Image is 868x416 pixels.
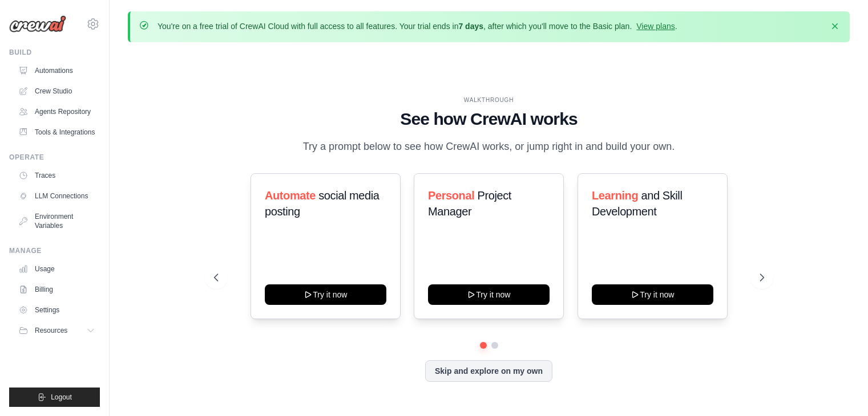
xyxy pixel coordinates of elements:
[428,284,550,305] button: Try it now
[265,284,386,305] button: Try it now
[214,109,764,129] h1: See how CrewAI works
[9,246,100,255] div: Manage
[9,153,100,162] div: Operate
[35,326,67,335] span: Resources
[636,22,675,31] a: View plans
[458,22,483,31] strong: 7 days
[592,189,682,218] span: and Skill Development
[9,48,100,57] div: Build
[158,21,677,32] p: You're on a free trial of CrewAI Cloud with full access to all features. Your trial ends in , aft...
[428,189,474,202] span: Personal
[265,189,316,202] span: Automate
[592,189,638,202] span: Learning
[297,138,681,155] p: Try a prompt below to see how CrewAI works, or jump right in and build your own.
[14,187,100,205] a: LLM Connections
[9,15,66,32] img: Logo
[51,393,72,402] span: Logout
[14,82,100,100] a: Crew Studio
[9,388,100,407] button: Logout
[14,166,100,185] a: Traces
[214,96,764,104] div: WALKTHROUGH
[592,284,713,305] button: Try it now
[14,301,100,319] a: Settings
[425,360,552,382] button: Skip and explore on my own
[14,62,100,80] a: Automations
[14,260,100,278] a: Usage
[265,189,380,218] span: social media posting
[14,207,100,235] a: Environment Variables
[14,321,100,340] button: Resources
[14,123,100,141] a: Tools & Integrations
[14,280,100,299] a: Billing
[14,103,100,121] a: Agents Repository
